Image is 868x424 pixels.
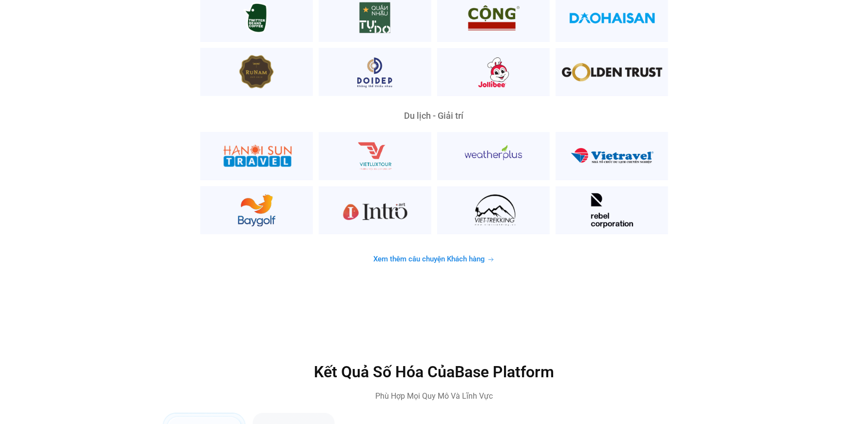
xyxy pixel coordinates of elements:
p: Phù Hợp Mọi Quy Mô Và Lĩnh Vực [227,390,641,402]
a: Xem thêm câu chuyện Khách hàng [362,250,506,269]
h2: Kết Quả Số Hóa Của [227,362,641,383]
span: Base Platform [455,363,554,381]
div: Du lịch - Giải trí [200,111,668,120]
span: Xem thêm câu chuyện Khách hàng [373,256,485,263]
